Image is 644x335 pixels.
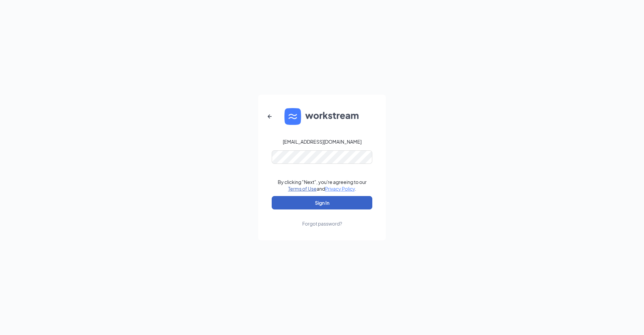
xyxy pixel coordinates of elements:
[266,112,274,121] svg: ArrowLeftNew
[325,186,355,192] a: Privacy Policy
[284,108,360,125] img: WS logo and Workstream text
[278,179,367,192] div: By clicking "Next", you're agreeing to our and .
[262,108,278,125] button: ArrowLeftNew
[288,186,317,192] a: Terms of Use
[283,138,362,145] div: [EMAIL_ADDRESS][DOMAIN_NAME]
[302,220,342,227] div: Forgot password?
[302,209,342,227] a: Forgot password?
[272,196,372,209] button: Sign In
